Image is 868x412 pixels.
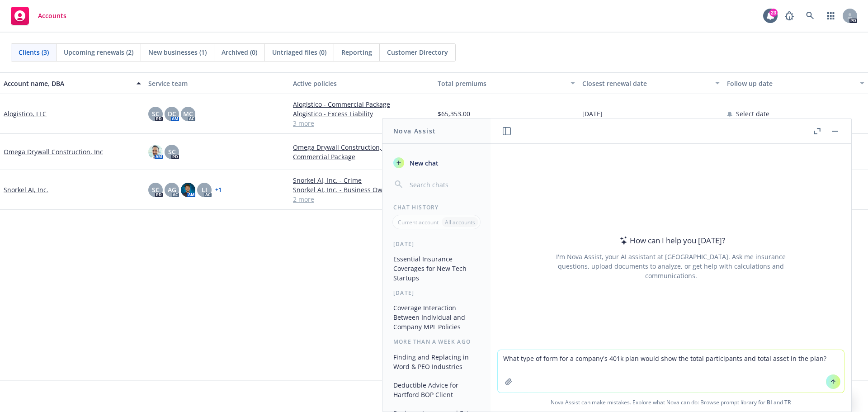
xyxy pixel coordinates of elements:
textarea: What type of form for a company's 401k plan would show the total participants and total asset in ... [498,350,844,393]
a: Alogistico - Commercial Package [293,99,430,109]
div: Account name, DBA [4,79,131,88]
span: Clients (3) [19,47,49,57]
div: Service team [148,79,286,88]
span: Untriaged files (0) [272,47,326,57]
span: SC [152,185,160,194]
div: How can I help you [DATE]? [617,235,725,246]
span: New chat [408,158,439,168]
a: + 1 [215,187,222,193]
span: AG [168,185,176,194]
img: photo [148,145,163,159]
span: Customer Directory [387,47,448,57]
div: 23 [769,9,778,17]
a: Alogistico, LLC [4,109,47,118]
button: Essential Insurance Coverages for New Tech Startups [390,251,483,285]
span: SC [152,109,160,118]
span: [DATE] [582,109,603,118]
div: Chat History [382,204,491,211]
p: Current account [398,218,439,226]
a: Search [801,7,819,25]
div: [DATE] [382,240,491,248]
img: photo [181,183,195,197]
span: MC [183,109,193,118]
span: Reporting [341,47,372,57]
a: 3 more [293,118,430,128]
div: Follow up date [727,79,854,88]
span: SC [168,147,176,156]
p: All accounts [445,218,475,226]
a: Snorkel AI, Inc. - Crime [293,175,430,185]
button: Total premiums [434,72,579,94]
span: LI [202,185,207,194]
span: Upcoming renewals (2) [64,47,133,57]
a: Alogistico - Excess Liability [293,109,430,118]
div: Total premiums [438,79,565,88]
a: 2 more [293,194,430,204]
button: Closest renewal date [579,72,723,94]
a: Snorkel AI, Inc. - Business Owners [293,185,430,194]
a: Snorkel AI, Inc. [4,185,48,194]
span: New businesses (1) [148,47,207,57]
h1: Nova Assist [393,126,436,136]
div: Closest renewal date [582,79,710,88]
button: Active policies [289,72,434,94]
a: Omega Drywall Construction, Inc [4,147,103,156]
a: TR [784,398,791,406]
div: I'm Nova Assist, your AI assistant at [GEOGRAPHIC_DATA]. Ask me insurance questions, upload docum... [544,252,798,280]
span: Nova Assist can make mistakes. Explore what Nova can do: Browse prompt library for and [494,393,848,412]
a: Omega Drywall Construction, Inc - Commercial Package [293,142,430,161]
button: New chat [390,155,483,171]
span: Accounts [38,12,66,19]
div: More than a week ago [382,338,491,346]
button: Coverage Interaction Between Individual and Company MPL Policies [390,300,483,334]
a: BI [767,398,772,406]
div: [DATE] [382,289,491,297]
div: Active policies [293,79,430,88]
button: Finding and Replacing in Word & PEO Industries [390,350,483,374]
a: Switch app [822,7,840,25]
input: Search chats [408,178,480,191]
button: Follow up date [723,72,868,94]
span: $65,353.00 [438,109,470,118]
span: Archived (0) [222,47,257,57]
button: Service team [145,72,289,94]
span: DC [168,109,176,118]
button: Deductible Advice for Hartford BOP Client [390,378,483,402]
a: Report a Bug [780,7,798,25]
a: Accounts [7,3,70,28]
span: Select date [736,109,769,118]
